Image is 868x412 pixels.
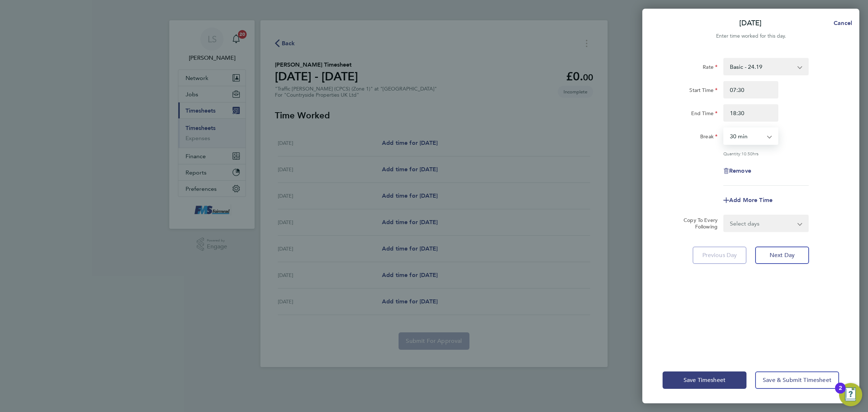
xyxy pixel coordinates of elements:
label: End Time [691,110,718,119]
span: Next Day [770,252,795,259]
button: Add More Time [723,197,773,203]
span: 10.50 [741,151,753,156]
button: Cancel [822,16,859,30]
button: Remove [723,168,751,174]
span: Add More Time [729,197,773,203]
label: Break [700,133,718,142]
input: E.g. 08:00 [723,81,778,98]
p: [DATE] [739,18,762,28]
span: Save Timesheet [684,377,726,384]
span: Save & Submit Timesheet [763,377,831,384]
div: 2 [839,388,842,398]
button: Open Resource Center, 2 new notifications [839,383,862,406]
label: Rate [703,64,718,72]
input: E.g. 18:00 [723,104,778,122]
button: Save & Submit Timesheet [755,371,839,389]
span: Cancel [831,20,852,26]
div: Quantity: hrs [723,151,809,156]
button: Save Timesheet [663,371,746,389]
label: Copy To Every Following [678,217,718,230]
span: Remove [729,167,751,174]
label: Start Time [689,87,718,96]
div: Enter time worked for this day. [642,32,859,41]
button: Next Day [755,247,809,264]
